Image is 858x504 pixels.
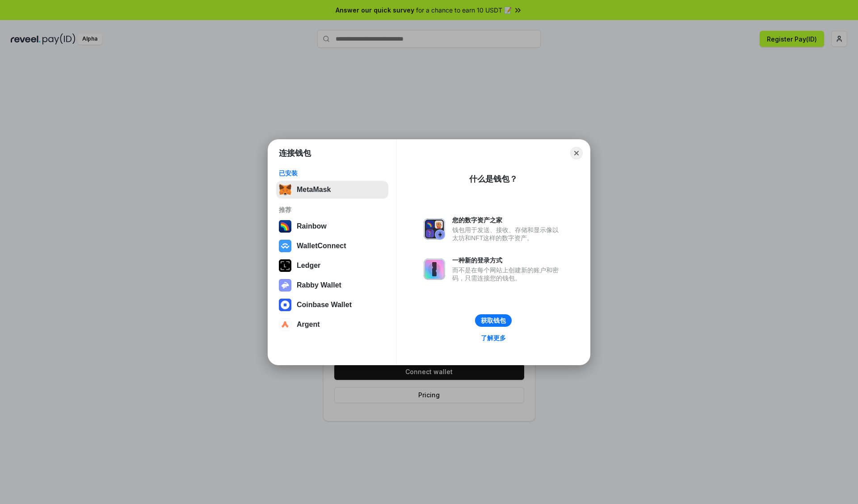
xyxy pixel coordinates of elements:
[475,332,511,344] a: 了解更多
[279,318,291,331] img: svg+xml,%3Csvg%20width%3D%2228%22%20height%3D%2228%22%20viewBox%3D%220%200%2028%2028%22%20fill%3D...
[570,147,583,159] button: Close
[424,218,445,240] img: svg+xml,%3Csvg%20xmlns%3D%22http%3A%2F%2Fwww.w3.org%2F2000%2Fsvg%22%20fill%3D%22none%22%20viewBox...
[297,222,327,230] div: Rainbow
[276,181,388,199] button: MetaMask
[452,226,563,242] div: 钱包用于发送、接收、存储和显示像以太坊和NFT这样的数字资产。
[297,186,331,194] div: MetaMask
[469,174,517,184] div: 什么是钱包？
[279,220,291,233] img: svg+xml,%3Csvg%20width%3D%22120%22%20height%3D%22120%22%20viewBox%3D%220%200%20120%20120%22%20fil...
[279,259,291,272] img: svg+xml,%3Csvg%20xmlns%3D%22http%3A%2F%2Fwww.w3.org%2F2000%2Fsvg%22%20width%3D%2228%22%20height%3...
[279,148,311,158] h1: 连接钱包
[297,281,341,289] div: Rabby Wallet
[279,299,291,311] img: svg+xml,%3Csvg%20width%3D%2228%22%20height%3D%2228%22%20viewBox%3D%220%200%2028%2028%22%20fill%3D...
[279,169,386,177] div: 已安装
[475,314,512,327] button: 获取钱包
[452,216,563,224] div: 您的数字资产之家
[452,256,563,264] div: 一种新的登录方式
[276,316,388,333] button: Argent
[279,240,291,252] img: svg+xml,%3Csvg%20width%3D%2228%22%20height%3D%2228%22%20viewBox%3D%220%200%2028%2028%22%20fill%3D...
[279,183,291,196] img: svg+xml,%3Csvg%20fill%3D%22none%22%20height%3D%2233%22%20viewBox%3D%220%200%2035%2033%22%20width%...
[481,334,506,342] div: 了解更多
[276,276,388,294] button: Rabby Wallet
[297,262,320,270] div: Ledger
[279,206,386,214] div: 推荐
[276,257,388,275] button: Ledger
[297,321,320,329] div: Argent
[276,296,388,314] button: Coinbase Wallet
[297,301,352,309] div: Coinbase Wallet
[276,237,388,255] button: WalletConnect
[276,217,388,235] button: Rainbow
[424,258,445,280] img: svg+xml,%3Csvg%20xmlns%3D%22http%3A%2F%2Fwww.w3.org%2F2000%2Fsvg%22%20fill%3D%22none%22%20viewBox...
[297,242,346,250] div: WalletConnect
[481,317,506,325] div: 获取钱包
[452,266,563,282] div: 而不是在每个网站上创建新的账户和密码，只需连接您的钱包。
[279,279,291,292] img: svg+xml,%3Csvg%20xmlns%3D%22http%3A%2F%2Fwww.w3.org%2F2000%2Fsvg%22%20fill%3D%22none%22%20viewBox...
